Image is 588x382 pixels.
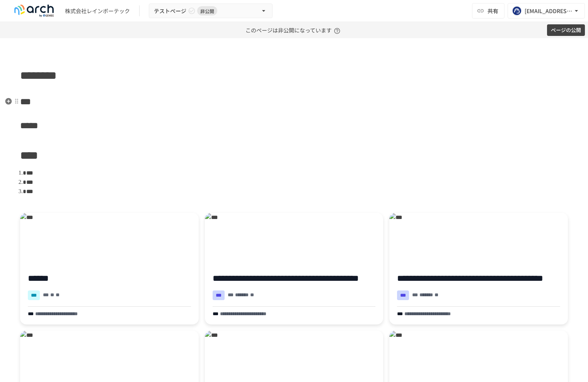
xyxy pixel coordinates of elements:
span: 共有 [487,7,498,15]
div: [EMAIL_ADDRESS][DOMAIN_NAME] [525,6,573,16]
div: 株式会社レインボーテック [65,7,130,15]
button: ページの公開 [547,24,585,36]
p: このページは非公開になっています [245,22,343,38]
img: logo-default@2x-9cf2c760.svg [9,5,59,17]
span: 非公開 [197,7,217,15]
button: テストページ非公開 [149,3,273,19]
button: [EMAIL_ADDRESS][DOMAIN_NAME] [508,3,585,19]
button: 共有 [472,3,504,19]
span: テストページ [154,6,186,16]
